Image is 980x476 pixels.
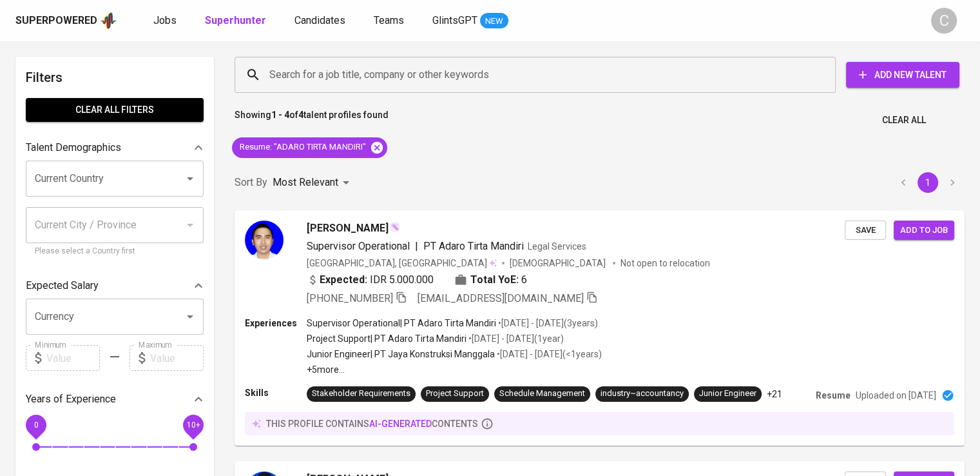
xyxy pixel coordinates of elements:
b: Expected: [320,272,367,288]
div: industry~accountancy [600,388,684,400]
p: Please select a Country first [35,245,195,258]
p: Years of Experience [26,392,116,407]
b: 4 [298,110,303,120]
nav: pagination navigation [891,172,965,193]
span: [DEMOGRAPHIC_DATA] [510,257,608,270]
b: Superhunter [205,14,266,26]
span: Candidates [294,14,345,26]
div: Stakeholder Requirements [312,388,410,400]
span: Add to job [900,223,948,238]
p: Uploaded on [DATE] [856,389,936,402]
button: Save [845,221,886,241]
button: Clear All filters [26,98,204,122]
div: Resume: "ADARO TIRTA MANDIRI" [232,137,387,158]
button: Add to job [894,221,954,241]
p: Expected Salary [26,278,99,293]
img: 4635f6e11a2292e20d7b80ca5f2e9396.jpg [245,221,283,259]
p: Most Relevant [273,175,338,190]
p: Junior Engineer | PT Jaya Konstruksi Manggala [307,348,495,361]
button: page 1 [918,172,938,193]
p: Project Support | PT Adaro Tirta Mandiri [307,332,466,345]
span: [PHONE_NUMBER] [307,292,393,304]
button: Open [181,170,199,188]
span: Add New Talent [856,67,949,83]
button: Clear All [877,108,931,132]
div: Project Support [426,388,484,400]
a: Teams [374,13,407,29]
input: Value [150,345,204,371]
a: Superpoweredapp logo [15,11,117,30]
p: +21 [767,388,782,401]
b: 1 - 4 [271,110,289,120]
div: Expected Salary [26,273,204,299]
div: IDR 5.000.000 [307,272,434,288]
span: Legal Services [528,241,586,252]
a: Candidates [294,13,348,29]
span: Clear All [882,112,926,128]
span: Supervisor Operational [307,240,410,252]
p: Experiences [245,317,307,330]
div: Most Relevant [273,171,354,195]
span: Clear All filters [36,102,193,118]
span: [PERSON_NAME] [307,221,389,236]
div: Superpowered [15,14,97,28]
a: GlintsGPT NEW [432,13,508,29]
div: Years of Experience [26,386,204,412]
div: Talent Demographics [26,135,204,161]
p: Sort By [235,175,267,190]
span: GlintsGPT [432,14,477,26]
div: [GEOGRAPHIC_DATA], [GEOGRAPHIC_DATA] [307,257,497,270]
p: • [DATE] - [DATE] ( 3 years ) [496,317,598,330]
b: Total YoE: [470,272,519,288]
p: Resume [816,389,850,402]
span: | [415,239,418,254]
span: 6 [521,272,527,288]
span: 10+ [186,421,200,430]
p: • [DATE] - [DATE] ( 1 year ) [466,332,564,345]
p: +5 more ... [307,363,602,376]
p: this profile contains contents [266,417,478,430]
p: Supervisor Operational | PT Adaro Tirta Mandiri [307,317,496,330]
p: Showing of talent profiles found [235,108,389,132]
span: 0 [34,421,38,430]
p: Skills [245,386,307,399]
p: Not open to relocation [620,257,710,270]
span: Resume : "ADARO TIRTA MANDIRI" [232,141,374,154]
img: magic_wand.svg [390,222,400,232]
h6: Filters [26,67,204,88]
input: Value [46,345,100,371]
span: Teams [374,14,404,26]
button: Open [181,308,199,326]
a: [PERSON_NAME]Supervisor Operational|PT Adaro Tirta MandiriLegal Services[GEOGRAPHIC_DATA], [GEOGR... [235,210,965,446]
button: Add New Talent [846,62,959,88]
span: NEW [480,15,508,28]
div: Schedule Management [499,388,585,400]
div: C [931,8,957,34]
div: Junior Engineer [699,388,756,400]
span: Save [851,223,879,238]
img: app logo [100,11,117,30]
span: Jobs [153,14,177,26]
span: PT Adaro Tirta Mandiri [423,240,524,252]
a: Jobs [153,13,179,29]
span: [EMAIL_ADDRESS][DOMAIN_NAME] [418,292,584,304]
span: AI-generated [369,419,432,429]
a: Superhunter [205,13,269,29]
p: • [DATE] - [DATE] ( <1 years ) [495,348,602,361]
p: Talent Demographics [26,140,121,155]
